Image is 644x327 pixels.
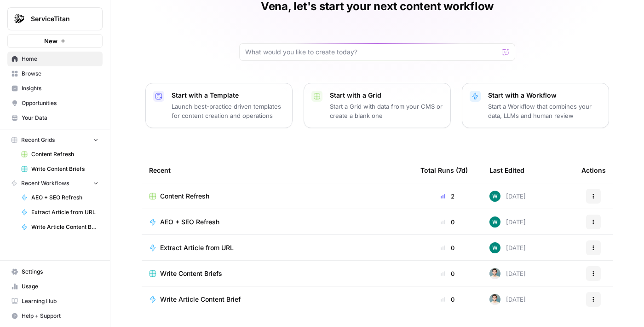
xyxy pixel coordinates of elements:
[7,294,103,309] a: Learning Hub
[7,96,103,111] a: Opportunities
[420,192,475,201] div: 2
[22,268,98,276] span: Settings
[7,34,103,48] button: New
[489,294,526,305] div: [DATE]
[420,158,468,183] div: Total Runs (7d)
[7,66,103,81] a: Browse
[11,11,27,27] img: ServiceTitan Logo
[44,36,57,46] span: New
[17,205,103,220] a: Extract Article from URL
[17,190,103,205] a: AEO + SEO Refresh
[160,269,222,278] span: Write Content Briefs
[489,268,526,279] div: [DATE]
[7,81,103,96] a: Insights
[488,91,601,100] p: Start with a Workflow
[31,193,98,202] span: AEO + SEO Refresh
[420,269,475,278] div: 0
[489,191,526,202] div: [DATE]
[7,309,103,323] button: Help + Support
[7,111,103,125] a: Your Data
[31,14,86,23] span: ServiceTitan
[31,223,98,231] span: Write Article Content Brief
[149,192,406,201] a: Content Refresh
[21,136,55,144] span: Recent Grids
[488,102,601,120] p: Start a Workflow that combines your data, LLMs and human review
[330,91,443,100] p: Start with a Grid
[420,243,475,252] div: 0
[489,158,524,183] div: Last Edited
[17,220,103,234] a: Write Article Content Brief
[22,99,98,107] span: Opportunities
[149,295,406,304] a: Write Article Content Brief
[489,268,500,279] img: 0uf2op3642id4338fby3017pd0ed
[17,147,103,162] a: Content Refresh
[489,216,500,228] img: vaiar9hhcrg879pubqop5lsxqhgw
[7,176,103,190] button: Recent Workflows
[31,208,98,216] span: Extract Article from URL
[22,70,98,78] span: Browse
[420,295,475,304] div: 0
[22,84,98,93] span: Insights
[7,264,103,279] a: Settings
[245,47,498,57] input: What would you like to create today?
[21,179,69,187] span: Recent Workflows
[149,158,406,183] div: Recent
[22,297,98,305] span: Learning Hub
[149,243,406,252] a: Extract Article from URL
[7,279,103,294] a: Usage
[160,192,209,201] span: Content Refresh
[489,294,500,305] img: 0uf2op3642id4338fby3017pd0ed
[22,282,98,291] span: Usage
[145,83,293,128] button: Start with a TemplateLaunch best-practice driven templates for content creation and operations
[149,217,406,227] a: AEO + SEO Refresh
[31,150,98,158] span: Content Refresh
[160,295,241,304] span: Write Article Content Brief
[22,312,98,320] span: Help + Support
[22,55,98,63] span: Home
[17,162,103,176] a: Write Content Briefs
[160,243,234,252] span: Extract Article from URL
[462,83,609,128] button: Start with a WorkflowStart a Workflow that combines your data, LLMs and human review
[172,102,285,120] p: Launch best-practice driven templates for content creation and operations
[489,242,500,253] img: vaiar9hhcrg879pubqop5lsxqhgw
[7,52,103,66] a: Home
[304,83,451,128] button: Start with a GridStart a Grid with data from your CMS or create a blank one
[31,165,98,173] span: Write Content Briefs
[489,242,526,253] div: [DATE]
[581,158,606,183] div: Actions
[330,102,443,120] p: Start a Grid with data from your CMS or create a blank one
[160,217,219,227] span: AEO + SEO Refresh
[489,216,526,228] div: [DATE]
[149,269,406,278] a: Write Content Briefs
[420,217,475,227] div: 0
[7,133,103,147] button: Recent Grids
[7,7,103,30] button: Workspace: ServiceTitan
[22,114,98,122] span: Your Data
[172,91,285,100] p: Start with a Template
[489,191,500,202] img: vaiar9hhcrg879pubqop5lsxqhgw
